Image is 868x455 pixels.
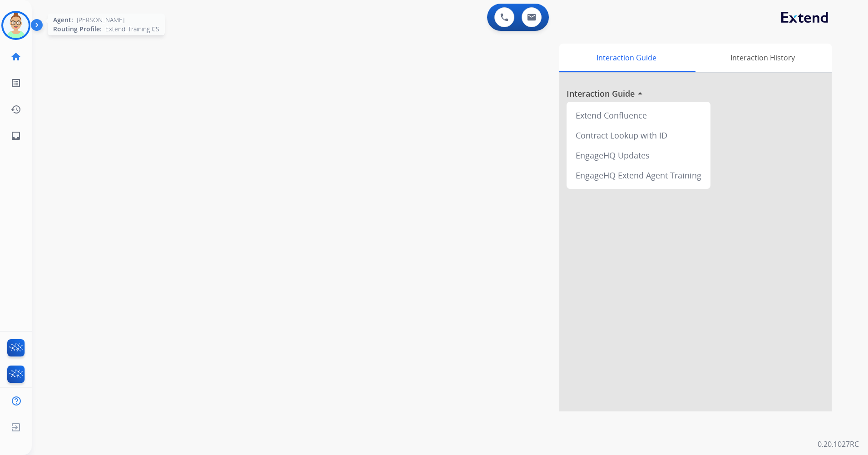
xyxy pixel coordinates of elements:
[570,145,707,165] div: EngageHQ Updates
[10,104,21,115] mat-icon: history
[693,44,832,72] div: Interaction History
[3,13,29,38] img: avatar
[559,44,693,72] div: Interaction Guide
[105,25,159,34] span: Extend_Training CS
[10,130,21,141] mat-icon: inbox
[77,15,124,25] span: [PERSON_NAME]
[570,165,707,185] div: EngageHQ Extend Agent Training
[570,125,707,145] div: Contract Lookup with ID
[53,25,102,34] span: Routing Profile:
[818,439,859,450] p: 0.20.1027RC
[53,15,73,25] span: Agent:
[10,51,21,62] mat-icon: home
[10,78,21,89] mat-icon: list_alt
[570,105,707,125] div: Extend Confluence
